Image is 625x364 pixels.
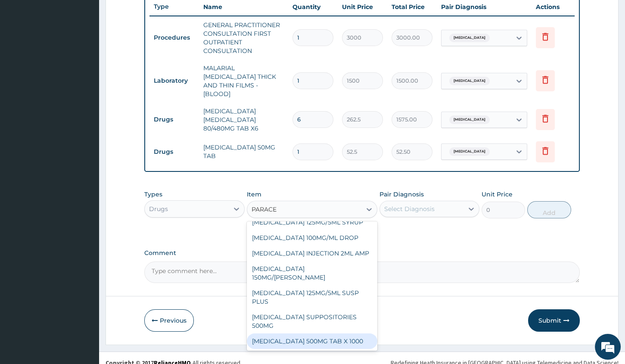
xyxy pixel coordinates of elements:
[45,48,145,59] div: Chat with us now
[199,103,288,137] td: [MEDICAL_DATA] [MEDICAL_DATA] 80/480MG TAB X6
[527,201,571,218] button: Add
[247,215,377,230] div: [MEDICAL_DATA] 125MG/5ML SYRUP
[482,190,513,199] label: Unit Price
[149,112,199,128] td: Drugs
[141,4,162,25] div: Minimize live chat window
[379,190,424,199] label: Pair Diagnosis
[144,309,194,332] button: Previous
[449,77,490,85] span: [MEDICAL_DATA]
[149,30,199,46] td: Procedures
[199,59,288,103] td: MALARIAL [MEDICAL_DATA] THICK AND THIN FILMS - [BLOOD]
[449,34,490,42] span: [MEDICAL_DATA]
[449,115,490,124] span: [MEDICAL_DATA]
[50,109,119,196] span: We're online!
[149,205,168,213] div: Drugs
[247,230,377,246] div: [MEDICAL_DATA] 100MG/ML DROP
[384,205,435,213] div: Select Diagnosis
[247,285,377,309] div: [MEDICAL_DATA] 125MG/5ML SUSP PLUS
[247,333,377,349] div: [MEDICAL_DATA] 500MG TAB X 1000
[247,309,377,333] div: [MEDICAL_DATA] SUPPOSITORIES 500MG
[144,191,162,198] label: Types
[144,249,580,257] label: Comment
[247,246,377,261] div: [MEDICAL_DATA] INJECTION 2ML AMP
[449,147,490,156] span: [MEDICAL_DATA]
[16,43,35,65] img: d_794563401_company_1708531726252_794563401
[528,309,580,332] button: Submit
[149,73,199,89] td: Laboratory
[199,16,288,59] td: GENERAL PRACTITIONER CONSULTATION FIRST OUTPATIENT CONSULTATION
[199,139,288,165] td: [MEDICAL_DATA] 50MG TAB
[247,190,261,199] label: Item
[4,235,164,265] textarea: Type your message and hit 'Enter'
[149,144,199,160] td: Drugs
[247,261,377,285] div: [MEDICAL_DATA] 150MG/[PERSON_NAME]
